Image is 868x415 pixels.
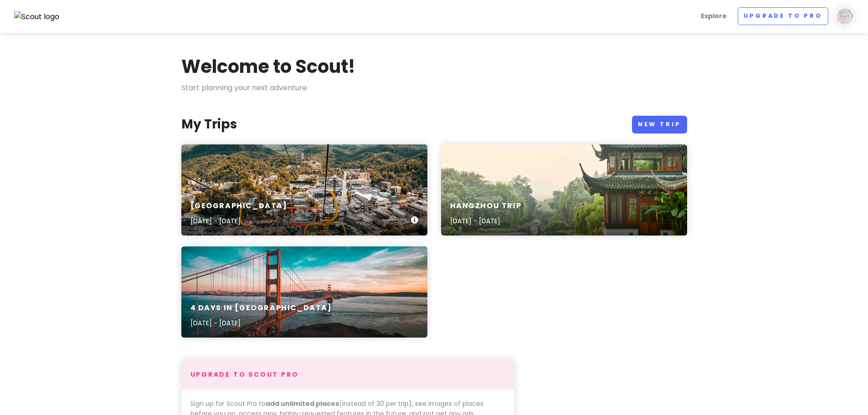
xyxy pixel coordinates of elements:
[190,201,288,211] h6: [GEOGRAPHIC_DATA]
[738,7,828,25] a: Upgrade to Pro
[190,216,288,226] p: [DATE] - [DATE]
[181,55,355,78] h1: Welcome to Scout!
[190,303,332,313] h6: 4 Days in [GEOGRAPHIC_DATA]
[697,7,730,25] a: Explore
[441,144,687,236] a: orange and black gazebo sceneryHangzhou Trip[DATE] - [DATE]
[190,370,505,379] h4: Upgrade to Scout Pro
[266,399,339,408] strong: add unlimited places
[181,246,427,338] a: 4 Days in [GEOGRAPHIC_DATA][DATE] - [DATE]
[181,144,427,236] a: people riding cable car over city during daytime[GEOGRAPHIC_DATA][DATE] - [DATE]
[181,82,687,94] p: Start planning your next adventure
[632,116,687,133] a: New Trip
[450,216,522,226] p: [DATE] - [DATE]
[190,318,332,328] p: [DATE] - [DATE]
[181,116,237,133] h3: My Trips
[836,7,854,26] img: User profile
[450,201,522,211] h6: Hangzhou Trip
[14,11,60,23] img: Scout logo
